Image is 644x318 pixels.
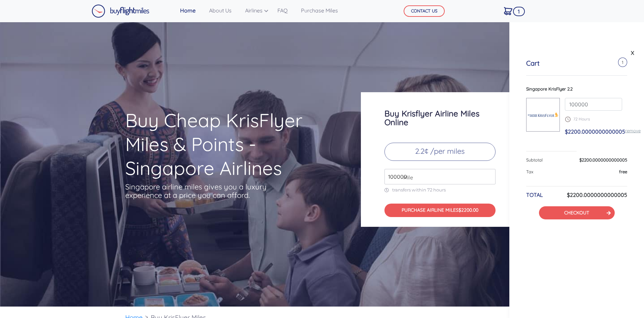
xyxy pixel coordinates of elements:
img: schedule.png [565,116,571,122]
h6: $2200.0000000000005 [567,192,627,198]
img: Buy Flight Miles Logo [92,4,149,18]
img: Cart [504,7,512,15]
a: Home [177,4,198,17]
button: CHECKOUT [539,206,615,219]
a: Airlines [242,4,267,17]
button: CONTACT US [404,5,445,17]
span: free [619,169,627,174]
img: Singapore-KrisFlyer.png [527,107,560,122]
span: 1 [618,58,627,67]
a: remove [625,128,641,133]
span: Tax [526,169,533,174]
p: transfers within 72 hours [384,187,496,193]
h1: Buy Cheap KrisFlyer Miles & Points - Singapore Airlines [125,108,335,180]
a: Buy Flight Miles Logo [92,3,149,20]
a: Purchase Miles [298,4,341,17]
a: 1 [501,4,515,18]
span: $2200.00 [459,207,478,213]
h6: TOTAL [526,192,543,198]
a: FAQ [275,4,290,17]
a: X [629,48,636,58]
p: 72 Hours [565,116,622,122]
span: $2200.0000000000005 [579,157,627,163]
h3: Buy Krisflyer Airline Miles Online [384,109,496,127]
span: $2200.0000000000005 [565,128,625,135]
span: Singapore KrisFlyer 2.2 [526,86,573,92]
span: Mile [400,173,413,181]
p: 2.2¢ /per miles [384,143,496,161]
span: 1 [513,7,525,16]
h5: Cart [526,59,540,67]
a: CHECKOUT [564,210,589,216]
span: Subtotal [526,157,543,163]
a: About Us [206,4,234,17]
button: PURCHASE AIRLINE MILES$2200.00 [384,204,496,217]
p: Singapore airline miles gives you a luxury experience at a price you can afford. [125,183,277,200]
